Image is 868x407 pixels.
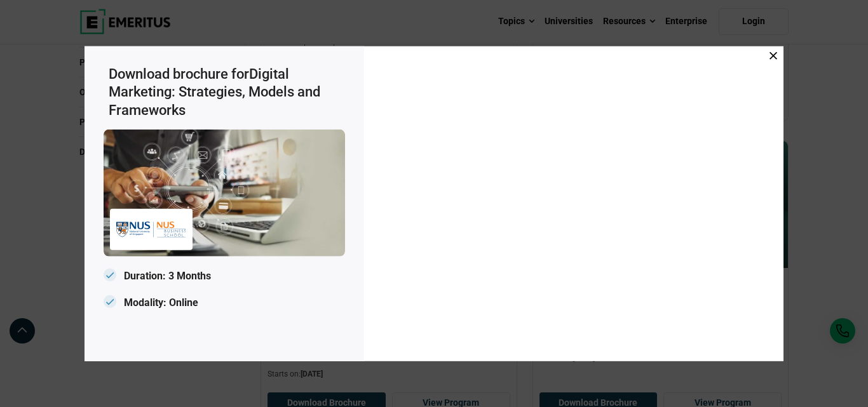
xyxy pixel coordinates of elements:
[109,65,320,117] span: Digital Marketing: Strategies, Models and Frameworks
[116,215,186,244] img: Emeritus
[104,267,345,286] p: Duration: 3 Months
[104,130,345,257] img: Emeritus
[370,52,777,350] iframe: Download Brochure
[109,65,345,119] h3: Download brochure for
[104,293,345,312] p: Modality: Online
